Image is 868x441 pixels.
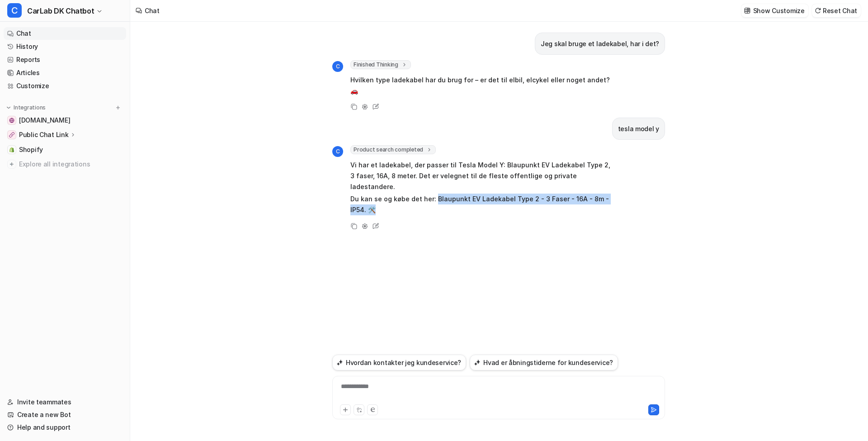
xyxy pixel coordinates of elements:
a: History [4,40,126,53]
span: Product search completed [350,145,436,154]
a: Articles [4,66,126,79]
div: Chat [145,6,160,15]
img: expand menu [5,104,12,111]
a: ShopifyShopify [4,143,126,156]
a: Explore all integrations [4,158,126,171]
span: Finished Thinking [350,60,411,69]
p: tesla model y [618,123,659,134]
img: Shopify [9,147,14,152]
a: Reports [4,53,126,66]
button: Reset Chat [812,4,861,17]
p: Hvilken type ladekabel har du brug for – er det til elbil, elcykel eller noget andet? 🚗 [350,75,615,96]
p: Du kan se og købe det her: Blaupunkt EV Ladekabel Type 2 - 3 Faser - 16A - 8m - IP54. 🛠️ [350,194,615,215]
span: [DOMAIN_NAME] [19,116,70,125]
img: customize [744,7,750,14]
span: Shopify [19,145,43,154]
button: Integrations [4,103,48,112]
button: Hvad er åbningstiderne for kundeservice? [470,355,618,370]
img: www.carlab.dk [9,118,14,123]
a: Customize [4,80,126,92]
img: menu_add.svg [115,104,121,111]
button: Show Customize [741,4,808,17]
img: Public Chat Link [9,132,14,138]
a: www.carlab.dk[DOMAIN_NAME] [4,114,126,127]
p: Integrations [14,104,46,111]
img: explore all integrations [7,160,16,169]
p: Jeg skal bruge et ladekabel, har i det? [541,38,659,49]
button: Hvordan kontakter jeg kundeservice? [332,355,466,370]
p: Vi har et ladekabel, der passer til Tesla Model Y: Blaupunkt EV Ladekabel Type 2, 3 faser, 16A, 8... [350,160,615,192]
span: CarLab DK Chatbot [27,5,94,17]
span: C [332,61,343,72]
span: Explore all integrations [19,157,123,171]
a: Chat [4,27,126,40]
img: reset [815,7,821,14]
span: C [7,3,22,18]
span: C [332,146,343,157]
a: Create a new Bot [4,408,126,421]
p: Public Chat Link [19,130,69,139]
p: Show Customize [753,6,805,15]
a: Invite teammates [4,396,126,408]
a: Help and support [4,421,126,434]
